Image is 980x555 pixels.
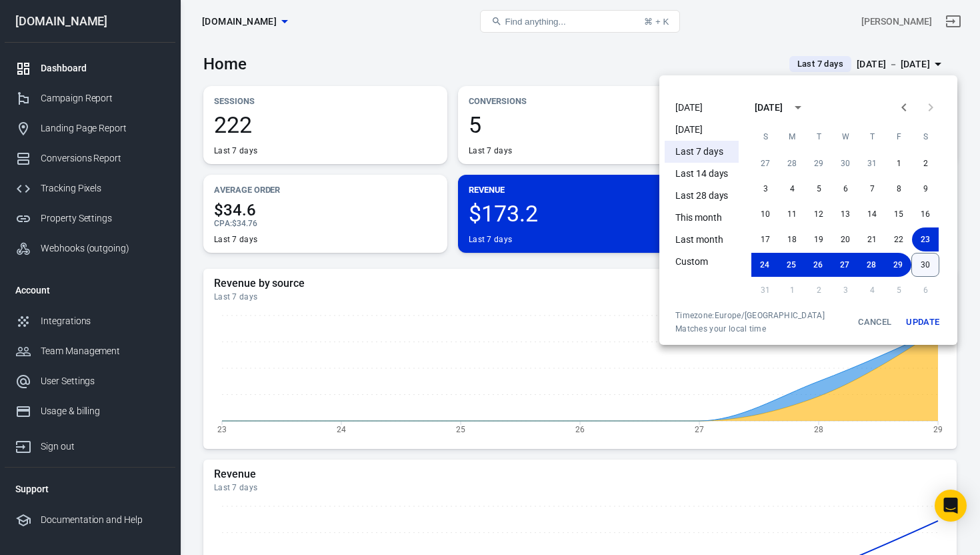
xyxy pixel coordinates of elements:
button: 12 [805,202,832,226]
button: 23 [912,227,939,251]
span: Saturday [913,123,937,150]
button: calendar view is open, switch to year view [787,96,809,119]
button: 10 [752,202,779,226]
span: Wednesday [833,123,857,150]
button: 4 [779,177,805,201]
button: 19 [805,227,832,251]
span: Friday [887,123,911,150]
button: 21 [859,227,885,251]
button: 8 [885,177,912,201]
button: 6 [832,177,859,201]
li: This month [665,207,739,229]
button: 24 [751,253,778,277]
button: 17 [752,227,779,251]
button: 30 [911,253,939,277]
span: Monday [780,123,804,150]
button: 2 [912,151,939,175]
div: [DATE] [755,101,783,115]
button: 3 [752,177,779,201]
button: 18 [779,227,805,251]
button: 7 [859,177,885,201]
button: 31 [859,151,885,175]
button: 30 [832,151,859,175]
span: Matches your local time [675,324,825,334]
li: [DATE] [665,97,739,119]
button: 27 [752,151,779,175]
span: Sunday [753,123,777,150]
div: Open Intercom Messenger [935,490,967,522]
button: Update [901,310,944,334]
span: Thursday [860,123,884,150]
button: Cancel [853,310,896,334]
button: 5 [805,177,832,201]
button: 28 [779,151,805,175]
li: Last 28 days [665,185,739,207]
button: 11 [779,202,805,226]
li: Last 7 days [665,141,739,163]
button: 27 [831,253,858,277]
button: 20 [832,227,859,251]
button: 1 [885,151,912,175]
li: Last 14 days [665,163,739,185]
span: Tuesday [807,123,831,150]
button: 9 [912,177,939,201]
button: 29 [885,253,911,277]
button: 15 [885,202,912,226]
button: 13 [832,202,859,226]
li: [DATE] [665,119,739,141]
button: 28 [858,253,885,277]
div: Timezone: Europe/[GEOGRAPHIC_DATA] [675,310,825,321]
button: 16 [912,202,939,226]
button: 14 [859,202,885,226]
button: 29 [805,151,832,175]
button: 26 [805,253,831,277]
li: Custom [665,251,739,273]
button: 22 [885,227,912,251]
button: Previous month [891,94,917,121]
li: Last month [665,229,739,251]
button: 25 [778,253,805,277]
